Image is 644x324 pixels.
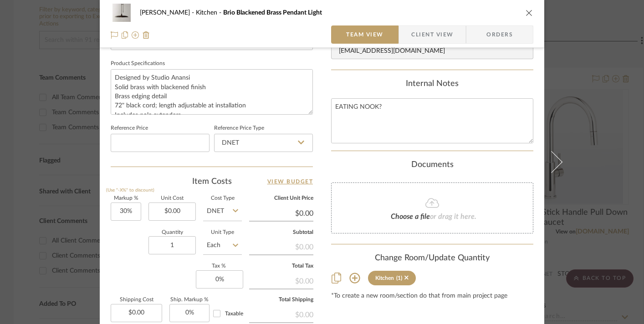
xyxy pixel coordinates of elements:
[249,306,313,322] div: $0.00
[267,176,313,187] a: View Budget
[331,253,533,263] div: Change Room/Update Quantity
[331,160,533,170] div: Documents
[225,311,243,316] span: Taxable
[169,298,210,302] label: Ship. Markup %
[111,126,148,131] label: Reference Price
[249,238,313,254] div: $0.00
[249,230,313,235] label: Subtotal
[196,10,223,16] span: Kitchen
[203,230,242,235] label: Unit Type
[111,298,162,302] label: Shipping Cost
[203,196,242,201] label: Cost Type
[111,4,133,22] img: 0652bace-2d19-4f20-a27d-7855e40f2409_48x40.jpg
[476,25,523,44] span: Orders
[391,213,430,220] span: Choose a file
[249,272,313,289] div: $0.00
[143,31,150,39] img: Remove from project
[148,196,196,201] label: Unit Cost
[111,176,313,187] div: Item Costs
[223,10,322,16] span: Brio Blackened Brass Pendant Light
[214,126,264,131] label: Reference Price Type
[249,298,313,302] label: Total Shipping
[346,25,383,44] span: Team View
[331,293,533,300] div: *To create a new room/section do that from main project page
[339,40,529,55] div: [PERSON_NAME][EMAIL_ADDRESS][DOMAIN_NAME] , [EMAIL_ADDRESS][DOMAIN_NAME]
[148,230,196,235] label: Quantity
[140,10,196,16] span: [PERSON_NAME]
[249,196,313,201] label: Client Unit Price
[525,9,533,17] button: close
[111,61,165,66] label: Product Specifications
[111,196,141,201] label: Markup %
[396,275,402,281] div: (1)
[249,264,313,268] label: Total Tax
[411,25,453,44] span: Client View
[375,275,394,281] div: Kitchen
[430,213,476,220] span: or drag it here.
[331,79,533,89] div: Internal Notes
[196,264,242,268] label: Tax %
